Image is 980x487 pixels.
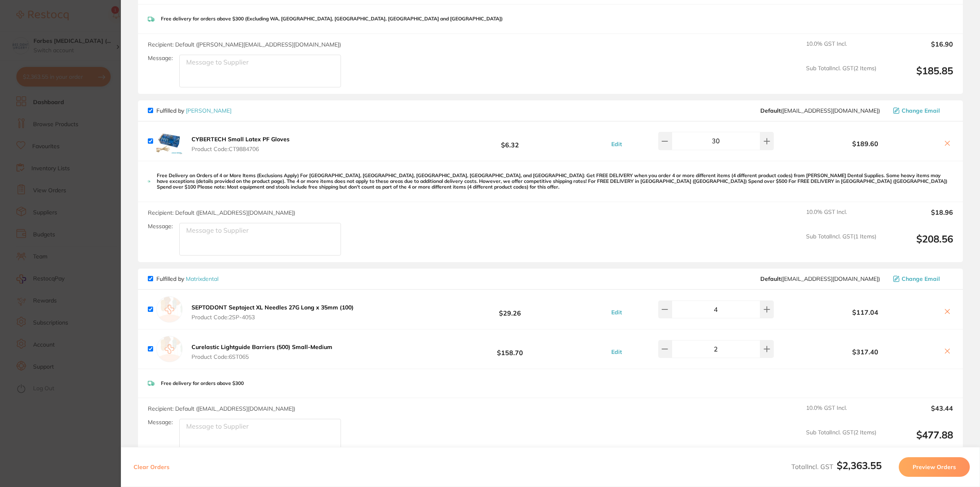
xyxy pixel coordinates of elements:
span: Recipient: Default ( [EMAIL_ADDRESS][DOMAIN_NAME] ) [148,405,295,412]
b: CYBERTECH Small Latex PF Gloves [192,136,290,143]
output: $43.44 [883,405,953,423]
img: MWQzaXoyeg [156,128,183,154]
span: 10.0 % GST Incl. [806,40,876,58]
span: 10.0 % GST Incl. [806,405,876,423]
b: $158.70 [430,341,590,356]
span: Change Email [902,276,940,282]
span: save@adamdental.com.au [760,107,880,114]
b: $2,363.55 [837,459,882,471]
b: $317.40 [792,348,938,356]
img: empty.jpg [156,336,183,362]
button: Edit [609,140,624,148]
span: Sub Total Incl. GST ( 1 Items) [806,233,876,256]
a: [PERSON_NAME] [186,107,232,114]
output: $477.88 [883,429,953,451]
span: Change Email [902,107,940,114]
a: Matrixdental [186,275,218,282]
span: Product Code: CT9884706 [192,146,290,152]
span: Sub Total Incl. GST ( 2 Items) [806,429,876,451]
p: Free delivery for orders above $300 [161,380,244,386]
p: Fulfilled by [156,107,232,114]
b: $29.26 [430,302,590,317]
span: Recipient: Default ( [PERSON_NAME][EMAIL_ADDRESS][DOMAIN_NAME] ) [148,41,341,48]
span: Recipient: Default ( [EMAIL_ADDRESS][DOMAIN_NAME] ) [148,209,295,216]
b: Default [760,107,781,114]
label: Message: [148,223,173,230]
output: $185.85 [883,65,953,87]
span: sales@matrixdental.com.au [760,276,880,282]
span: Product Code: 2SP-4053 [192,314,354,320]
p: Fulfilled by [156,276,218,282]
b: Default [760,275,781,282]
output: $208.56 [883,233,953,256]
b: $6.32 [430,133,590,149]
button: Edit [609,309,624,316]
label: Message: [148,55,173,62]
span: Total Incl. GST [791,463,882,471]
button: SEPTODONT Septoject XL Needles 27G Long x 35mm (100) Product Code:2SP-4053 [189,304,356,321]
span: Product Code: 6ST065 [192,354,332,360]
b: SEPTODONT Septoject XL Needles 27G Long x 35mm (100) [192,304,354,311]
img: empty.jpg [156,296,183,322]
output: $16.90 [883,40,953,58]
p: Free Delivery on Orders of 4 or More Items (Exclusions Apply) For [GEOGRAPHIC_DATA], [GEOGRAPHIC_... [157,173,953,190]
label: Message: [148,419,173,426]
button: Change Email [891,275,953,282]
p: Free delivery for orders above $300 (Excluding WA, [GEOGRAPHIC_DATA], [GEOGRAPHIC_DATA], [GEOGRAP... [161,16,503,22]
b: $189.60 [792,140,938,147]
b: $117.04 [792,309,938,316]
output: $18.96 [883,209,953,227]
button: Edit [609,348,624,356]
button: Clear Orders [131,457,172,477]
button: Preview Orders [899,457,970,477]
span: 10.0 % GST Incl. [806,209,876,227]
button: Change Email [891,107,953,114]
button: Curelastic Lightguide Barriers (500) Small-Medium Product Code:6ST065 [189,343,335,360]
span: Sub Total Incl. GST ( 2 Items) [806,65,876,87]
b: Curelastic Lightguide Barriers (500) Small-Medium [192,343,332,351]
button: CYBERTECH Small Latex PF Gloves Product Code:CT9884706 [189,136,292,153]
